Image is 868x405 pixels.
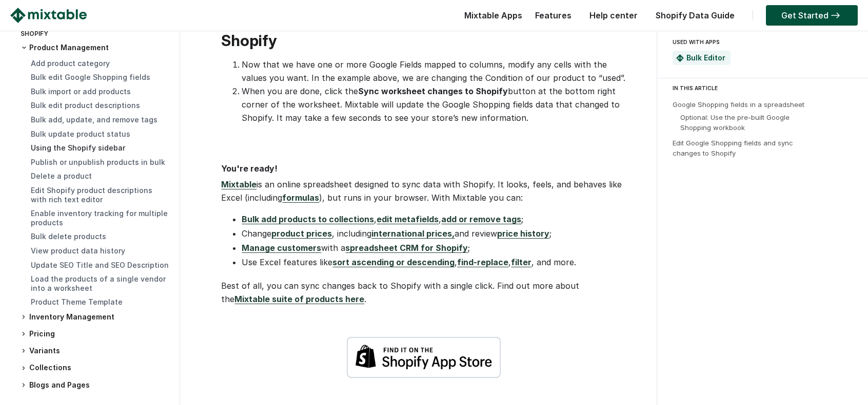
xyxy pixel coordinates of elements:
[242,58,626,84] li: Now that we have one or more Google Fields mapped to columns, modify any cells with the values yo...
[673,139,793,157] a: Edit Google Shopping fields and sync changes to Shopify
[31,232,106,241] a: Bulk delete products
[31,115,157,124] a: Bulk add, update, and remove tags
[680,113,790,132] a: Optional: Use the pre-built Google Shopping workbook
[221,179,257,189] a: Mixtable
[676,54,684,62] img: Mixtable Spreadsheet Bulk Editor App
[377,214,439,224] a: edit metafields
[271,228,332,239] a: product prices
[31,87,131,96] a: Bulk import or add products
[457,257,508,267] a: find-replace
[828,12,842,18] img: arrow-right.svg
[21,363,169,373] h3: Collections
[242,84,626,124] li: When you are done, click the button at the bottom right corner of the worksheet. Mixtable will up...
[31,172,92,180] a: Delete a product
[358,86,508,96] strong: Sync worksheet changes to Shopify
[686,53,725,62] a: Bulk Editor
[21,42,169,53] h3: Product Management
[242,212,626,226] li: , , ;
[31,274,166,292] a: Load the products of a single vendor into a worksheet
[441,214,521,224] a: add or remove tags
[31,246,125,255] a: View product data history
[347,336,501,378] img: shopify-app-store-badge-white.png
[650,10,740,20] a: Shopify Data Guide
[31,73,150,81] a: Bulk edit Google Shopping fields
[31,59,110,68] a: Add product category
[332,257,455,267] a: sort ascending or descending
[21,28,169,42] div: Shopify
[31,101,140,110] a: Bulk edit product descriptions
[530,10,577,20] a: Features
[221,178,626,204] p: is an online spreadsheet designed to sync data with Shopify. It looks, feels, and behaves like Ex...
[459,8,522,28] div: Mixtable Apps
[221,163,278,174] strong: You're ready!
[497,228,549,239] a: price history
[31,297,123,306] a: Product Theme Template
[31,209,168,227] a: Enable inventory tracking for multiple products
[673,83,859,93] div: IN THIS ARTICLE
[21,312,169,323] h3: Inventory Management
[242,214,374,224] a: Bulk add products to collections
[766,5,858,26] a: Get Started
[242,255,626,269] li: Use Excel features like , , , and more.
[673,100,804,109] a: Google Shopping fields in a spreadsheet
[242,243,321,253] a: Manage customers
[31,261,169,269] a: Update SEO Title and SEO Description
[584,10,643,20] a: Help center
[221,14,626,50] h2: Edit Google Shopping fields and sync changes to Shopify
[10,8,87,23] img: Mixtable logo
[511,257,531,267] a: filter
[21,346,169,356] h3: Variants
[31,130,130,138] a: Bulk update product status
[21,329,169,339] h3: Pricing
[221,279,626,306] p: Best of all, you can sync changes back to Shopify with a single click. Find out more about the .
[31,186,152,204] a: Edit Shopify product descriptions with rich text editor
[242,227,626,240] li: Change , including and review ;
[371,228,455,239] a: international prices,
[31,143,125,152] a: Using the Shopify sidebar
[21,380,169,391] h3: Blogs and Pages
[31,158,165,166] a: Publish or unpublish products in bulk
[234,294,364,304] a: Mixtable suite of products here
[673,36,849,48] div: USED WITH APPS
[345,243,468,253] a: spreadsheet CRM for Shopify
[282,193,319,203] a: formulas
[242,241,626,254] li: with a ;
